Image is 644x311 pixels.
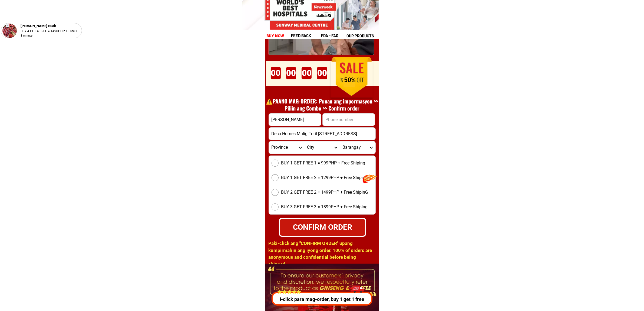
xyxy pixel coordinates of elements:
[269,114,321,126] input: Input full_name
[269,141,304,154] select: Select province
[272,160,279,167] input: BUY 1 GET FREE 1 = 999PHP + Free Shiping
[291,33,320,39] h1: feed back
[281,204,368,210] span: BUY 3 GET FREE 3 = 1899PHP + Free Shiping
[276,221,368,233] div: CONFIRM ORDER
[281,160,365,166] span: BUY 1 GET FREE 1 = 999PHP + Free Shiping
[281,189,368,196] span: BUY 2 GET FREE 2 = 1499PHP + Free ShipinG
[285,58,370,82] h1: ORDER DITO
[269,128,375,140] input: Input address
[269,240,375,268] h1: Paki-click ang "CONFIRM ORDER" upang kumpirmahin ang iyong order. 100% of orders are anonymous an...
[263,98,381,112] h1: ⚠️️PAANO MAG-ORDER: Punan ang impormasyon >> Piliin ang Combo >> Confirm order
[304,141,340,154] select: Select district
[321,33,351,39] h1: fda - FAQ
[266,33,284,39] h1: buy now
[281,174,368,181] span: BUY 1 GET FREE 2 = 1299PHP + Free Shiping
[272,174,279,181] input: BUY 1 GET FREE 2 = 1299PHP + Free Shiping
[272,189,279,196] input: BUY 2 GET FREE 2 = 1499PHP + Free ShipinG
[270,296,374,303] p: I-click para mag-order, buy 1 get 1 free
[346,33,378,39] h1: our products
[323,114,375,126] input: Input phone_number
[272,203,279,210] input: BUY 3 GET FREE 3 = 1899PHP + Free Shiping
[340,141,375,154] select: Select commune
[336,76,364,84] h1: 50%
